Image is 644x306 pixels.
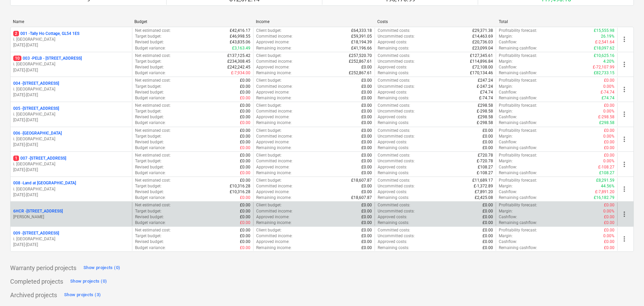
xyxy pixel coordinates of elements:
p: £0.00 [240,214,250,220]
p: £-247.24 [477,84,493,89]
p: £0.00 [240,108,250,114]
p: i. [GEOGRAPHIC_DATA] [13,111,129,117]
div: 1007 -[STREET_ADDRESS]i. [GEOGRAPHIC_DATA][DATE]-[DATE] [13,156,129,173]
p: 006 - [GEOGRAPHIC_DATA] [13,130,62,136]
p: Revised budget : [135,89,164,95]
p: Approved costs : [378,164,407,170]
p: £0.00 [604,103,614,108]
p: Remaining cashflow : [499,195,537,201]
span: more_vert [620,85,628,94]
p: £15,555.98 [594,28,614,34]
div: Costs [377,19,493,24]
p: 0.00% [603,134,614,139]
p: £18,097.62 [594,45,614,51]
p: £18,607.87 [351,195,372,201]
p: Approved costs : [378,89,407,95]
p: Uncommitted costs : [378,34,415,39]
p: Remaining income : [256,45,291,51]
p: [DATE] - [DATE] [13,117,129,123]
p: i. [GEOGRAPHIC_DATA] [13,136,129,142]
p: £0.00 [240,158,250,164]
p: Approved costs : [378,114,407,120]
p: Net estimated cost : [135,78,171,83]
p: Uncommitted costs : [378,134,415,139]
p: £0.00 [361,64,372,70]
p: Remaining cashflow : [499,70,537,76]
p: £298.58 [599,120,614,126]
span: more_vert [620,185,628,193]
p: i. [GEOGRAPHIC_DATA] [13,61,129,67]
p: Remaining cashflow : [499,120,537,126]
p: Budget variance : [135,95,166,101]
p: Approved income : [256,139,289,145]
p: Remaining income : [256,70,291,76]
p: [DATE] - [DATE] [13,167,129,173]
p: £20,736.03 [472,39,493,45]
p: £59,391.05 [351,34,372,39]
p: £0.00 [240,128,250,134]
p: £0.00 [361,128,372,134]
p: £0.00 [361,103,372,108]
p: Approved income : [256,89,289,95]
p: £0.00 [361,170,372,176]
p: 004 - [STREET_ADDRESS] [13,81,59,86]
p: Revised budget : [135,114,164,120]
span: more_vert [620,160,628,168]
p: Client budget : [256,103,282,108]
p: Committed costs : [378,103,410,108]
p: £-298.58 [477,120,493,126]
button: Show projects (0) [82,263,122,273]
p: £-298.58 [598,114,614,120]
div: 008 -Land at [GEOGRAPHIC_DATA]i. [GEOGRAPHIC_DATA][DATE]-[DATE] [13,180,129,198]
div: Show projects (0) [83,264,120,272]
p: £23,099.04 [472,45,493,51]
p: Profitability forecast : [499,178,537,183]
p: £0.00 [361,164,372,170]
p: Revised budget : [135,189,164,195]
p: Uncommitted costs : [378,59,415,64]
p: Margin : [499,59,513,64]
p: Target budget : [135,183,162,189]
p: Cashflow : [499,189,517,195]
p: Budget variance : [135,45,166,51]
p: £74.74 [480,89,493,95]
p: £0.00 [361,208,372,214]
p: £0.00 [361,183,372,189]
p: £43,835.06 [230,39,250,45]
p: Remaining costs : [378,45,409,51]
p: Profitability forecast : [499,103,537,108]
p: £720.78 [478,152,493,158]
p: £0.00 [361,108,372,114]
p: Revised budget : [135,64,164,70]
p: £0.00 [361,189,372,195]
p: Remaining income : [256,145,291,151]
p: £0.00 [604,202,614,208]
p: Committed costs : [378,178,410,183]
p: Cashflow : [499,164,517,170]
p: Approved costs : [378,189,407,195]
p: £-74.74 [601,89,614,95]
p: £0.00 [240,103,250,108]
p: Remaining cashflow : [499,145,537,151]
p: Remaining cashflow : [499,170,537,176]
p: £29,371.38 [472,28,493,34]
p: £-298.58 [477,108,493,114]
p: £-720.78 [477,158,493,164]
p: Revised budget : [135,139,164,145]
p: £41,196.66 [351,45,372,51]
p: Budget variance : [135,195,166,201]
p: Net estimated cost : [135,178,171,183]
p: Client budget : [256,202,282,208]
p: [DATE] - [DATE] [13,242,129,248]
p: Committed income : [256,84,292,89]
p: Remaining costs : [378,170,409,176]
p: Target budget : [135,59,162,64]
p: Cashflow : [499,89,517,95]
p: [PERSON_NAME] [13,214,129,220]
div: 006 -[GEOGRAPHIC_DATA]i. [GEOGRAPHIC_DATA][DATE]-[DATE] [13,130,129,148]
p: Target budget : [135,158,162,164]
p: Net estimated cost : [135,28,171,34]
p: i. [GEOGRAPHIC_DATA] [13,186,129,192]
p: Target budget : [135,208,162,214]
p: £-7,934.00 [231,70,250,76]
